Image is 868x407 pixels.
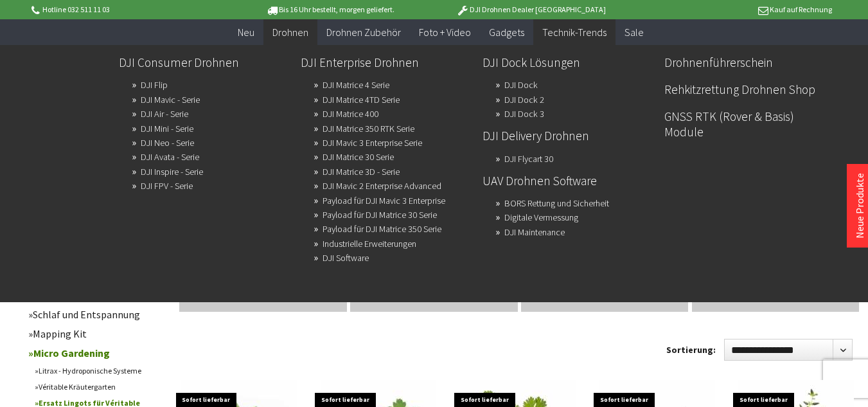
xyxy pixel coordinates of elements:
[624,26,644,39] span: Sale
[22,305,150,324] a: Schlaf und Entspannung
[323,192,445,210] a: Payload für DJI Mavic 3 Enterprise
[323,206,437,224] a: Payload für DJI Matrice 30 Serie
[480,19,533,46] a: Gadgets
[430,2,631,17] p: DJI Drohnen Dealer [GEOGRAPHIC_DATA]
[504,91,544,109] a: DJI Dock 2
[483,125,654,147] a: DJI Delivery Drohnen
[504,105,544,123] a: DJI Dock 3
[301,51,472,73] a: DJI Enterprise Drohnen
[664,105,836,143] a: GNSS RTK (Rover & Basis) Module
[853,173,866,239] a: Neue Produkte
[664,51,836,73] a: Drohnenführerschein
[30,2,230,17] p: Hotline 032 511 11 03
[504,194,609,212] a: BORS Rettung und Sicherheit
[141,120,193,138] a: DJI Mini - Serie
[419,26,471,39] span: Foto + Video
[272,26,308,39] span: Drohnen
[323,235,416,253] a: Industrielle Erweiterungen
[141,76,168,94] a: DJI Flip
[323,177,441,195] a: DJI Mavic 2 Enterprise Advanced
[22,324,150,343] a: Mapping Kit
[323,148,394,166] a: DJI Matrice 30 Serie
[616,19,653,46] a: Sale
[323,91,400,109] a: DJI Matrice 4TD Serie
[323,76,389,94] a: DJI Matrice 4 Serie
[504,150,553,168] a: DJI Flycart 30
[28,363,150,379] a: Litrax - Hydroponische Systeme
[666,339,716,360] label: Sortierung:
[504,208,578,226] a: Digitale Vermessung
[542,26,607,39] span: Technik-Trends
[410,19,480,46] a: Foto + Video
[141,148,199,166] a: DJI Avata - Serie
[323,120,414,138] a: DJI Matrice 350 RTK Serie
[323,220,441,238] a: Payload für DJI Matrice 350 Serie
[323,163,400,181] a: DJI Matrice 3D - Serie
[317,19,410,46] a: Drohnen Zubehör
[141,105,188,123] a: DJI Air - Serie
[141,134,194,152] a: DJI Neo - Serie
[229,19,263,46] a: Neu
[141,91,200,109] a: DJI Mavic - Serie
[323,105,378,123] a: DJI Matrice 400
[632,2,832,17] p: Kauf auf Rechnung
[323,249,369,267] a: DJI Software
[230,2,430,17] p: Bis 16 Uhr bestellt, morgen geliefert.
[483,51,654,73] a: DJI Dock Lösungen
[504,76,538,94] a: DJI Dock
[238,26,254,39] span: Neu
[489,26,524,39] span: Gadgets
[533,19,616,46] a: Technik-Trends
[22,343,150,363] a: Micro Gardening
[326,26,401,39] span: Drohnen Zubehör
[119,51,290,73] a: DJI Consumer Drohnen
[323,134,422,152] a: DJI Mavic 3 Enterprise Serie
[28,379,150,395] a: Véritable Kräutergarten
[141,177,193,195] a: DJI FPV - Serie
[141,163,203,181] a: DJI Inspire - Serie
[504,223,565,241] a: DJI Maintenance
[263,19,317,46] a: Drohnen
[483,170,654,192] a: UAV Drohnen Software
[664,78,836,100] a: Rehkitzrettung Drohnen Shop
